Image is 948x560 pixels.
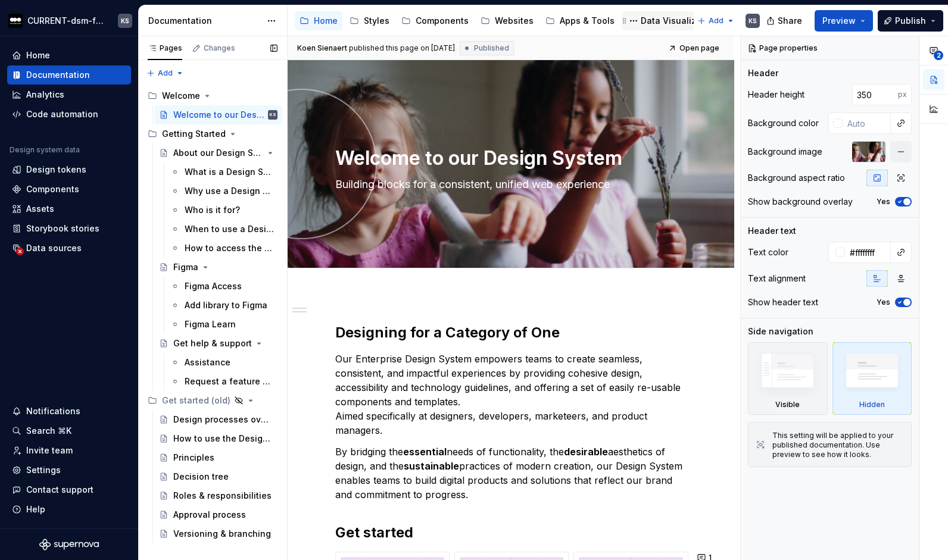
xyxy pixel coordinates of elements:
div: Home [314,15,338,27]
div: Welcome to our Design System [173,109,266,121]
div: Components [26,183,79,195]
a: Why use a Design System? [166,182,282,201]
div: Background color [748,117,819,129]
div: When to use a Design System? [185,223,275,235]
div: Welcome [143,86,282,105]
div: How to access the Design System? [185,242,275,254]
div: Design system data [10,145,80,155]
a: Apps & Tools [541,11,619,30]
span: Add [158,68,173,78]
div: Documentation [26,69,90,81]
div: Figma [173,261,198,273]
a: Home [7,46,131,65]
h2: Get started [335,523,687,542]
div: Getting Started [143,124,282,143]
div: Home [26,49,50,61]
button: Share [760,10,810,32]
a: Assets [7,199,131,218]
div: Header height [748,89,804,101]
div: CURRENT-dsm-firmenich [27,15,104,27]
p: px [898,90,907,99]
div: Components [416,15,469,27]
div: Assistance [185,356,230,368]
span: Preview [822,15,856,27]
a: Supernova Logo [39,539,99,550]
button: CURRENT-dsm-firmenichKS [2,8,136,33]
div: Storybook stories [26,223,99,234]
div: published this page on [DATE] [349,43,455,53]
div: Header [748,67,778,79]
h2: Designing for a Category of One [335,323,687,342]
div: Welcome [162,90,200,102]
p: By bridging the needs of functionality, the aesthetics of design, and the practices of modern cre... [335,445,687,502]
a: Websites [476,11,538,30]
div: Header text [748,225,796,237]
div: Request a feature or report an issue [185,376,275,387]
div: Principles [173,452,214,464]
a: Approval process [154,505,282,524]
div: This setting will be applied to your published documentation. Use preview to see how it looks. [772,431,904,459]
div: Get help & support [173,337,252,349]
div: Settings [26,464,61,476]
button: Add [694,12,738,29]
div: Changes [204,43,235,53]
input: Auto [845,242,891,263]
a: Invite team [7,441,131,460]
button: Contact support [7,480,131,499]
button: Publish [878,10,943,32]
button: Add [143,65,188,82]
div: Show header text [748,296,818,308]
button: Help [7,500,131,519]
div: Who is it for? [185,204,240,216]
a: How to access the Design System? [166,239,282,258]
div: Design tokens [26,164,86,176]
div: About our Design System [173,147,263,159]
div: Decision tree [173,471,229,483]
div: Versioning & branching [173,528,271,540]
div: Documentation [148,15,261,27]
a: Request a feature or report an issue [166,372,282,391]
div: Show background overlay [748,196,853,208]
div: Page tree [295,9,691,33]
a: Decision tree [154,467,282,486]
div: Add library to Figma [185,299,267,311]
a: Data sources [7,239,131,258]
div: Data sources [26,242,82,254]
span: Share [778,15,802,27]
div: Invite team [26,445,73,456]
a: Welcome to our Design SystemKS [154,105,282,124]
a: Add library to Figma [166,296,282,315]
a: Data Visualization [622,11,722,30]
div: Background image [748,146,822,158]
a: Design tokens [7,160,131,179]
div: Figma Access [185,280,242,292]
div: KS [270,109,276,121]
a: Who is it for? [166,201,282,220]
div: Visible [748,342,828,415]
textarea: Building blocks for a consistent, unified web experience [333,175,684,194]
a: Home [295,11,342,30]
div: Styles [364,15,389,27]
span: Add [709,16,724,26]
div: How to use the Design System [173,433,272,445]
strong: desirable [564,446,608,458]
a: Figma [154,258,282,277]
div: KS [121,16,129,26]
a: Versioning & branching [154,524,282,543]
label: Yes [877,298,890,307]
div: Data Visualization [641,15,718,27]
input: Auto [843,112,891,134]
div: Assets [26,203,54,215]
div: Hidden [859,400,885,409]
a: About our Design System [154,143,282,162]
p: Our Enterprise Design System empowers teams to create seamless, consistent, and impactful experie... [335,352,687,437]
span: Koen Sienaert [297,43,347,53]
button: Preview [815,10,873,32]
a: Design processes overview [154,410,282,429]
div: Visible [775,400,800,409]
a: Analytics [7,85,131,104]
a: Styles [345,11,394,30]
strong: essential [403,446,447,458]
div: Hidden [832,342,912,415]
div: Background aspect ratio [748,172,845,184]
